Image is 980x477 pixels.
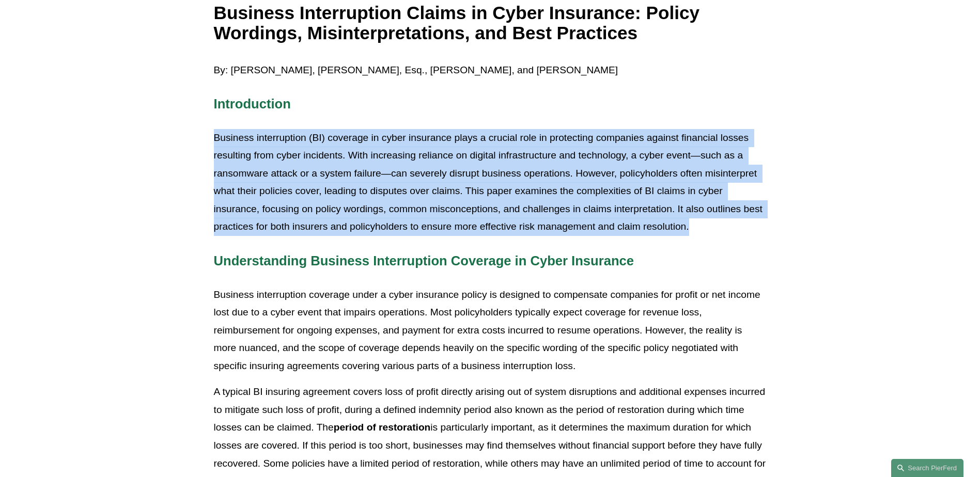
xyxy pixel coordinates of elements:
a: Search this site [891,459,963,477]
strong: period of restoration [334,422,431,433]
span: Introduction [214,97,291,111]
p: Business interruption coverage under a cyber insurance policy is designed to compensate companies... [214,286,767,375]
span: Understanding Business Interruption Coverage in Cyber Insurance [214,253,634,268]
p: By: [PERSON_NAME], [PERSON_NAME], Esq., [PERSON_NAME], and [PERSON_NAME] [214,61,767,79]
h1: Business Interruption Claims in Cyber Insurance: Policy Wordings, Misinterpretations, and Best Pr... [214,3,767,43]
p: Business interruption (BI) coverage in cyber insurance plays a crucial role in protecting compani... [214,129,767,236]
